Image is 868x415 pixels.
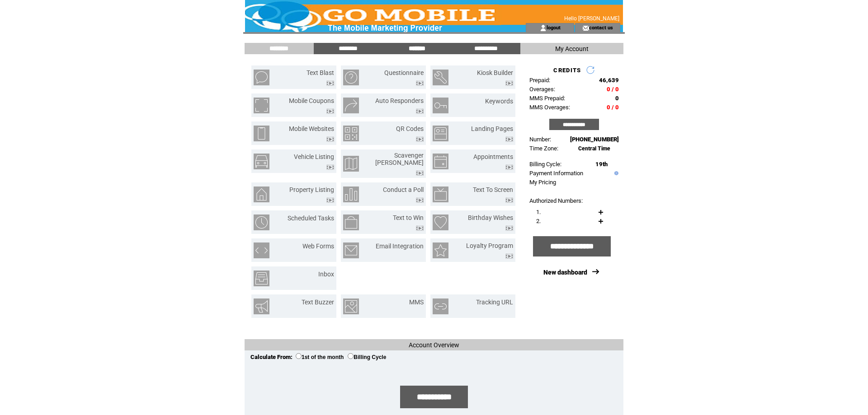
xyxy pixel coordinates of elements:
a: Questionnaire [384,69,424,76]
img: auto-responders.png [343,98,359,113]
img: video.png [505,226,513,231]
span: 0 / 0 [607,86,619,93]
a: Payment Information [529,170,583,177]
input: 1st of the month [296,353,302,359]
a: My Pricing [529,179,556,186]
a: Conduct a Poll [383,186,424,193]
a: Mobile Coupons [289,97,334,104]
a: Text Buzzer [302,298,334,306]
a: Text Blast [307,69,334,76]
img: inbox.png [254,270,269,286]
img: account_icon.gif [540,24,547,32]
img: video.png [505,81,513,86]
img: kiosk-builder.png [433,70,448,85]
span: Authorized Numbers: [529,197,583,204]
a: Text To Screen [473,186,513,193]
img: video.png [326,137,334,142]
img: tracking-url.png [433,298,448,314]
a: MMS [409,298,424,306]
img: questionnaire.png [343,70,359,85]
span: 0 / 0 [607,104,619,111]
img: scavenger-hunt.png [343,156,359,172]
img: landing-pages.png [433,126,448,141]
a: Scheduled Tasks [288,214,334,222]
img: text-buzzer.png [254,298,269,314]
img: video.png [505,198,513,203]
img: video.png [326,165,334,170]
img: text-to-win.png [343,214,359,230]
a: Loyalty Program [466,242,513,249]
img: property-listing.png [254,187,269,202]
img: video.png [326,109,334,114]
span: Overages: [529,86,555,93]
a: Kiosk Builder [477,69,513,76]
input: Billing Cycle [348,353,354,359]
span: Prepaid: [529,77,550,84]
img: email-integration.png [343,242,359,258]
img: mms.png [343,298,359,314]
span: My Account [555,45,589,52]
a: Keywords [485,98,513,105]
img: video.png [326,81,334,86]
label: 1st of the month [296,354,344,360]
img: video.png [416,109,424,114]
a: Property Listing [289,186,334,193]
img: video.png [416,226,424,231]
img: video.png [505,254,513,259]
label: Billing Cycle [348,354,386,360]
img: loyalty-program.png [433,242,448,258]
img: help.gif [612,171,618,175]
a: New dashboard [543,269,587,276]
span: MMS Overages: [529,104,570,111]
a: Text to Win [393,214,424,221]
span: Central Time [578,145,610,152]
a: contact us [589,24,613,30]
img: mobile-coupons.png [254,98,269,113]
span: Account Overview [409,341,459,349]
img: conduct-a-poll.png [343,187,359,202]
img: video.png [416,198,424,203]
img: contact_us_icon.gif [582,24,589,32]
img: video.png [416,81,424,86]
a: QR Codes [396,125,424,132]
span: 0 [615,95,619,102]
img: keywords.png [433,98,448,113]
a: logout [547,24,561,30]
a: Appointments [473,153,513,160]
a: Tracking URL [476,298,513,306]
span: MMS Prepaid: [529,95,565,102]
img: appointments.png [433,154,448,169]
img: mobile-websites.png [254,126,269,141]
img: video.png [416,137,424,142]
img: text-blast.png [254,70,269,85]
a: Web Forms [302,242,334,250]
a: Vehicle Listing [294,153,334,160]
a: Landing Pages [471,125,513,132]
img: birthday-wishes.png [433,214,448,230]
a: Email Integration [376,242,424,250]
img: video.png [416,171,424,176]
img: video.png [326,198,334,203]
img: video.png [505,137,513,142]
a: Inbox [318,270,334,278]
span: 2. [536,218,541,224]
span: 19th [595,161,608,168]
span: 1. [536,209,541,215]
span: 46,639 [599,77,619,84]
a: Scavenger [PERSON_NAME] [375,152,424,166]
span: Hello [PERSON_NAME] [564,15,619,22]
span: Time Zone: [529,145,558,152]
img: qr-codes.png [343,126,359,141]
span: Billing Cycle: [529,161,561,168]
a: Birthday Wishes [468,214,513,221]
img: web-forms.png [254,242,269,258]
a: Auto Responders [375,97,424,104]
a: Mobile Websites [289,125,334,132]
span: Number: [529,136,551,143]
span: [PHONE_NUMBER] [570,136,619,143]
img: video.png [505,165,513,170]
img: vehicle-listing.png [254,154,269,169]
span: CREDITS [553,67,581,74]
img: text-to-screen.png [433,187,448,202]
span: Calculate From: [250,354,292,360]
